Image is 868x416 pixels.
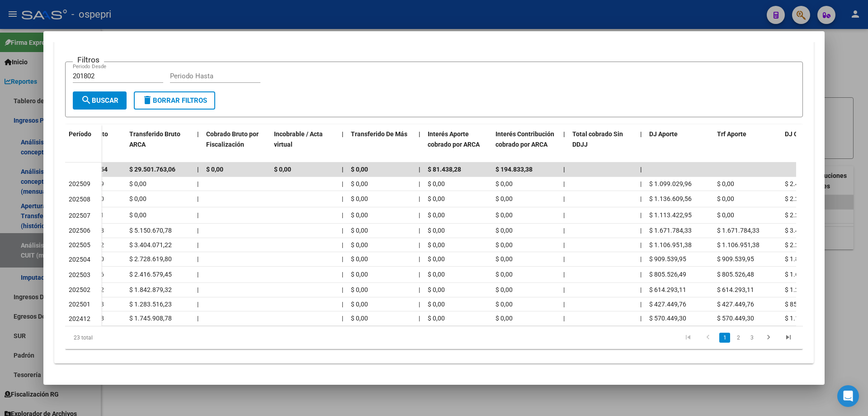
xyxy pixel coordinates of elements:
span: | [640,211,642,219]
span: | [563,195,565,202]
span: 202505 [69,241,90,249]
span: | [563,227,565,234]
span: $ 0,00 [351,211,368,219]
span: Interés Aporte cobrado por ARCA [428,130,480,148]
span: $ 1.175.459,48 [785,315,827,322]
span: $ 29.501.763,06 [129,166,175,173]
span: Transferido De Más [351,130,407,138]
span: | [563,241,565,249]
div: 23 total [65,326,211,349]
span: $ 0,00 [495,227,513,234]
span: | [419,301,420,308]
span: | [342,271,343,278]
span: $ 0,00 [274,166,291,173]
span: | [197,180,198,187]
span: | [342,130,344,138]
span: $ 0,00 [428,301,445,308]
span: $ 0,00 [717,180,734,187]
span: | [563,301,565,308]
a: go to last page [780,333,797,343]
span: | [419,271,420,278]
span: $ 1.671.784,33 [717,227,759,234]
span: | [342,195,343,202]
div: Open Intercom Messenger [837,385,859,407]
span: $ 2.728.619,80 [129,255,172,263]
datatable-header-cell: | [415,124,424,164]
span: | [640,195,642,202]
span: | [197,271,198,278]
span: $ 1.136.609,56 [649,195,692,202]
datatable-header-cell: Incobrable / Acta virtual [270,124,338,164]
span: | [342,255,343,263]
span: | [563,130,565,138]
span: $ 194.833,38 [495,166,533,173]
datatable-header-cell: | [637,124,646,164]
span: | [342,241,343,249]
span: $ 0,00 [717,195,734,202]
span: Transferido Bruto ARCA [129,130,180,148]
datatable-header-cell: Interés Contribución cobrado por ARCA [492,124,560,164]
datatable-header-cell: Interés Aporte cobrado por ARCA [424,124,492,164]
span: $ 0,00 [428,315,445,322]
span: | [640,241,642,249]
span: | [342,315,343,322]
span: | [419,227,420,234]
span: | [640,301,642,308]
datatable-header-cell: Trf Aporte [713,124,781,164]
span: $ 0,00 [351,180,368,187]
span: $ 0,00 [428,211,445,219]
span: $ 0,00 [495,286,513,293]
li: page 2 [731,330,745,345]
span: | [342,211,343,219]
span: $ 0,00 [428,271,445,278]
span: Cobrado Bruto por Fiscalización [206,130,259,148]
span: $ 5.150.670,78 [129,227,172,234]
span: $ 570.449,30 [717,315,754,322]
a: 2 [733,333,744,343]
datatable-header-cell: Período [65,124,101,163]
span: $ 1.611.052,97 [785,271,827,278]
span: $ 1.099.029,96 [649,180,692,187]
span: | [640,166,642,173]
span: | [419,241,420,249]
span: $ 1.228.586,21 [785,286,827,293]
span: | [197,255,198,263]
span: Total cobrado Sin DDJJ [572,130,623,148]
span: | [197,195,198,202]
datatable-header-cell: Total cobrado Sin DDJJ [569,124,637,164]
span: $ 0,00 [351,255,368,263]
span: $ 0,00 [495,301,513,308]
span: | [342,227,343,234]
mat-icon: delete [142,95,153,105]
span: $ 0,00 [495,315,513,322]
span: $ 805.526,49 [649,271,686,278]
span: $ 0,00 [495,211,513,219]
span: | [563,166,565,173]
span: | [640,315,642,322]
span: $ 1.842.879,32 [129,286,172,293]
span: $ 2.437.348,53 [785,180,827,187]
span: $ 0,00 [351,227,368,234]
span: | [563,255,565,263]
span: $ 1.106.951,38 [717,241,759,249]
span: $ 2.292.970,24 [785,195,827,202]
span: 202504 [69,256,90,263]
span: | [640,255,642,263]
span: $ 0,00 [129,195,146,202]
datatable-header-cell: Cobrado Bruto por Fiscalización [203,124,270,164]
span: $ 0,00 [428,227,445,234]
span: $ 81.438,28 [428,166,461,173]
span: 202412 [69,315,90,322]
span: Incobrable / Acta virtual [274,130,323,148]
datatable-header-cell: | [338,124,347,164]
span: | [197,301,198,308]
span: $ 0,00 [495,241,513,249]
span: $ 2.226.845,86 [785,211,827,219]
span: $ 0,00 [717,211,734,219]
span: $ 427.449,76 [649,301,686,308]
span: $ 3.404.071,22 [129,241,172,249]
a: 1 [719,333,730,343]
span: $ 0,00 [428,180,445,187]
span: | [342,180,343,187]
span: Borrar Filtros [142,96,207,105]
